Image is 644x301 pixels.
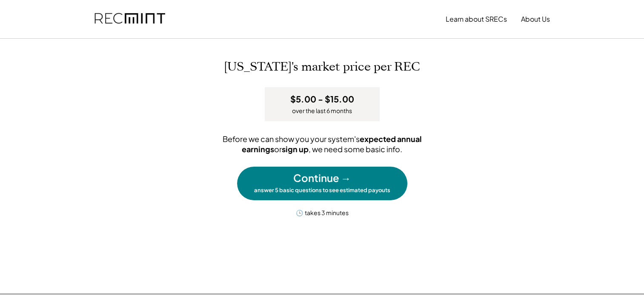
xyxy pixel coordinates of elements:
h3: $5.00 - $15.00 [290,94,354,105]
button: Learn about SRECs [446,11,507,28]
h2: [US_STATE]'s market price per REC [139,60,505,74]
strong: sign up [282,144,309,154]
div: over the last 6 months [292,107,352,115]
strong: expected annual earnings [242,134,423,153]
img: recmint-logotype%403x.png [94,5,165,34]
button: About Us [521,11,550,28]
div: Continue → [293,171,351,185]
div: 🕒 takes 3 minutes [296,207,349,217]
div: answer 5 basic questions to see estimated payouts [254,187,390,194]
div: Before we can show you your system's or , we need some basic info. [195,134,450,154]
